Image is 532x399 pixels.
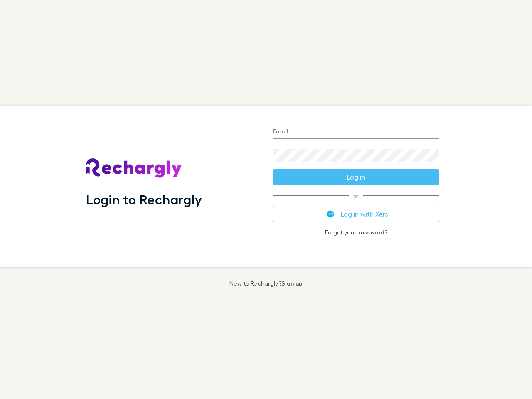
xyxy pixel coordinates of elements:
a: Sign up [281,280,303,287]
a: password [356,229,384,236]
p: Forgot your ? [273,229,439,236]
img: Xero's logo [327,210,334,218]
span: or [273,195,439,196]
p: New to Rechargly? [229,280,303,287]
h1: Login to Rechargly [86,192,202,207]
button: Log in [273,169,439,185]
img: Rechargly's Logo [86,158,182,178]
button: Log in with Xero [273,206,439,222]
